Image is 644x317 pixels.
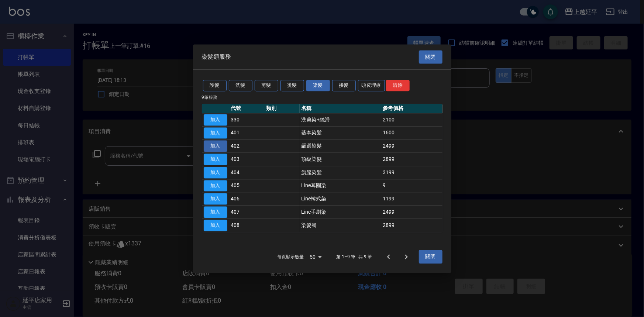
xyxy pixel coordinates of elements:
td: 406 [229,192,265,206]
th: 代號 [229,104,265,113]
button: 加入 [204,114,227,125]
button: 頭皮理療 [358,80,385,91]
td: 2499 [381,139,442,153]
td: 2899 [381,153,442,166]
td: Line韓式染 [300,192,381,206]
th: 參考價格 [381,104,442,113]
p: 每頁顯示數量 [277,254,304,260]
button: 關閉 [419,250,442,264]
button: 護髮 [203,80,227,91]
button: 加入 [204,206,227,218]
button: 加入 [204,220,227,231]
td: 2899 [381,219,442,232]
td: 3199 [381,166,442,179]
button: 關閉 [419,50,442,64]
button: 染髮 [306,80,330,91]
button: 清除 [386,80,410,91]
td: 330 [229,113,265,127]
td: 嚴選染髮 [300,139,381,153]
button: 加入 [204,180,227,192]
button: 加入 [204,193,227,205]
button: 洗髮 [229,80,252,91]
button: 剪髮 [255,80,278,91]
div: 50 [307,247,324,267]
td: 洗剪染+絲滑 [300,113,381,127]
td: 9 [381,179,442,192]
td: 407 [229,206,265,219]
button: 加入 [204,167,227,178]
td: 402 [229,139,265,153]
td: 基本染髮 [300,126,381,139]
span: 染髮類服務 [202,53,231,61]
td: 頂級染髮 [300,153,381,166]
td: 401 [229,126,265,139]
td: 旗艦染髮 [300,166,381,179]
th: 類別 [264,104,300,113]
button: 加入 [204,141,227,152]
td: 403 [229,153,265,166]
td: 2100 [381,113,442,127]
td: 404 [229,166,265,179]
td: 1600 [381,126,442,139]
td: 405 [229,179,265,192]
td: 408 [229,219,265,232]
td: 1199 [381,192,442,206]
td: 染髮餐 [300,219,381,232]
th: 名稱 [300,104,381,113]
td: Line耳圈染 [300,179,381,192]
p: 9 筆服務 [202,94,442,101]
p: 第 1–9 筆 共 9 筆 [336,254,372,260]
td: Line手刷染 [300,206,381,219]
button: 接髮 [332,80,356,91]
button: 燙髮 [280,80,304,91]
button: 加入 [204,127,227,139]
button: 加入 [204,154,227,165]
td: 2499 [381,206,442,219]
